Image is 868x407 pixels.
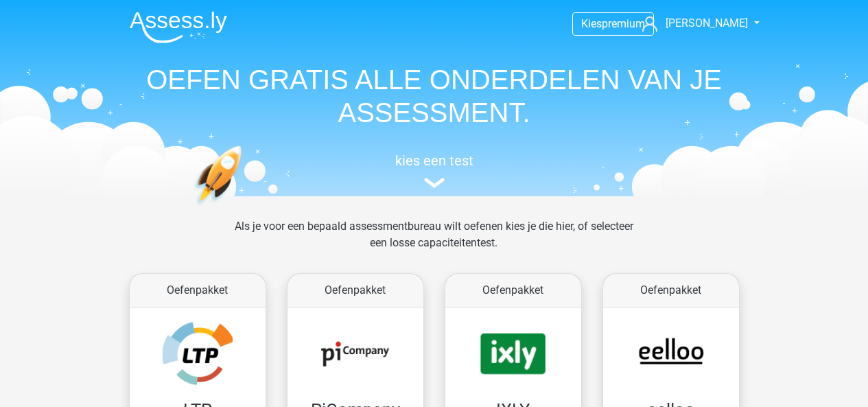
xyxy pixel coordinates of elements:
[602,17,645,30] span: premium
[119,152,750,189] a: kies een test
[119,63,750,129] h1: OEFEN GRATIS ALLE ONDERDELEN VAN JE ASSESSMENT.
[573,14,653,33] a: Kiespremium
[130,11,227,43] img: Assessly
[666,16,748,30] span: [PERSON_NAME]
[194,146,295,270] img: oefenen
[637,15,749,32] a: [PERSON_NAME]
[424,178,445,188] img: assessment
[119,152,750,169] h5: kies een test
[224,218,644,268] div: Als je voor een bepaald assessmentbureau wilt oefenen kies je die hier, of selecteer een losse ca...
[581,17,602,30] span: Kies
